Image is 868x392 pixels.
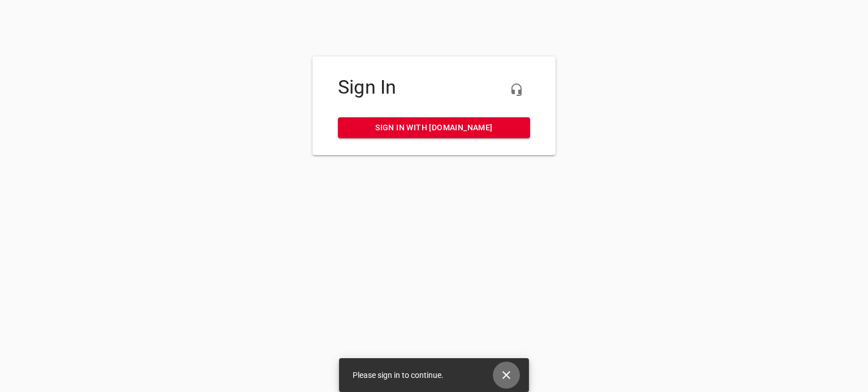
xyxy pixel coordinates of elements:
h4: Sign In [338,76,530,99]
span: Sign in with [DOMAIN_NAME] [347,121,521,135]
span: Please sign in to continue. [353,371,444,380]
a: Sign in with [DOMAIN_NAME] [338,117,530,138]
button: Close [493,362,520,389]
button: Live Chat [503,76,530,103]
